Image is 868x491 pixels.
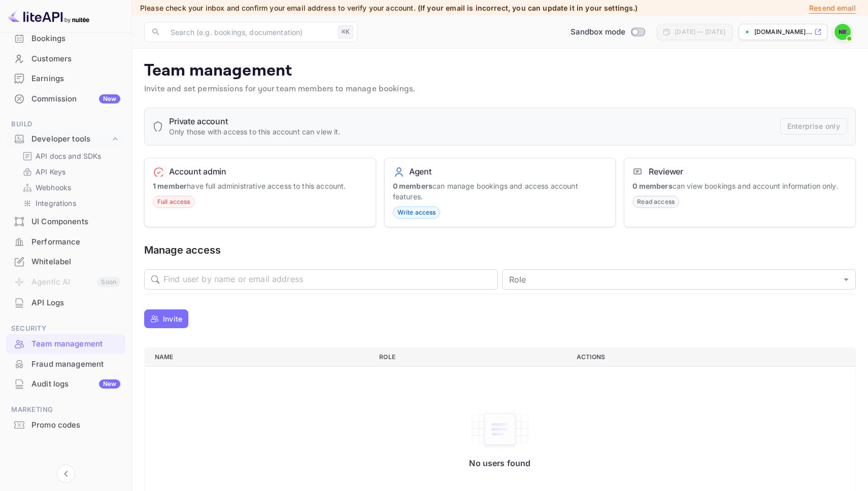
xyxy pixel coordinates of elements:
a: Customers [6,49,125,68]
a: Integrations [22,198,117,208]
strong: 1 member [153,182,187,190]
div: ⌘K [338,25,353,39]
p: Invite and set permissions for your team members to manage bookings. [144,83,856,95]
p: Resend email [809,3,856,14]
p: API docs and SDKs [36,151,102,161]
div: Customers [6,49,125,69]
h6: Reviewer [649,166,683,177]
button: Invite [144,309,188,328]
div: Earnings [31,73,120,85]
span: Please check your inbox and confirm your email address to verify your account. [140,4,416,12]
a: Performance [6,232,125,251]
h6: Account admin [169,166,226,177]
div: Team management [6,334,125,354]
a: Whitelabel [6,252,125,271]
span: Write access [393,208,440,217]
p: Integrations [36,198,76,208]
span: Security [6,323,125,334]
p: [DOMAIN_NAME]... [754,27,812,37]
div: UI Components [31,216,120,228]
p: Only those with access to this account can view it. [169,126,341,137]
div: API Keys [18,164,121,179]
p: Webhooks [36,182,71,193]
div: New [99,379,120,389]
h5: Manage access [144,243,856,257]
a: API docs and SDKs [22,151,117,161]
a: Team management [6,334,125,353]
div: Developer tools [31,133,110,145]
span: Marketing [6,404,125,415]
a: UI Components [6,212,125,231]
div: Webhooks [18,180,121,195]
span: Full access [153,197,194,206]
div: Audit logs [31,378,120,390]
div: Promo codes [6,415,125,435]
div: Promo codes [31,419,120,431]
th: Actions [569,347,855,366]
strong: 0 members [393,182,432,190]
div: API Logs [6,293,125,313]
div: Customers [31,53,120,65]
a: API Logs [6,293,125,312]
a: Fraud management [6,355,125,373]
div: Developer tools [6,130,125,148]
div: Earnings [6,69,125,89]
div: Performance [6,232,125,252]
a: Webhooks [22,182,117,193]
div: Commission [31,93,120,105]
a: Earnings [6,69,125,88]
span: Build [6,119,125,130]
div: Fraud management [6,355,125,374]
p: Invite [163,313,182,324]
span: (If your email is incorrect, you can update it in your settings.) [418,4,638,12]
th: Role [371,347,569,366]
div: API Logs [31,297,120,309]
div: Audit logsNew [6,374,125,394]
div: Fraud management [31,359,120,370]
img: No agents have been created [470,408,530,450]
span: Read access [633,197,679,206]
div: UI Components [6,212,125,232]
img: Njål Eliasson [834,24,851,40]
img: LiteAPI logo [8,8,89,24]
span: Sandbox mode [571,26,626,38]
h6: Private account [169,116,341,126]
a: CommissionNew [6,89,125,108]
strong: 0 members [632,182,672,190]
div: Team management [31,338,120,350]
a: Audit logsNew [6,374,125,393]
div: [DATE] — [DATE] [675,27,725,37]
input: Search (e.g. bookings, documentation) [164,22,334,42]
div: Bookings [31,33,120,45]
div: Performance [31,236,120,248]
p: can manage bookings and access account features. [393,181,608,202]
div: Whitelabel [31,256,120,268]
div: Whitelabel [6,252,125,272]
p: API Keys [36,166,65,177]
div: Bookings [6,29,125,49]
input: Find user by name or email address [163,269,498,290]
div: CommissionNew [6,89,125,109]
a: API Keys [22,166,117,177]
a: Promo codes [6,415,125,434]
p: Team management [144,61,856,81]
h6: Agent [409,166,431,177]
a: Bookings [6,29,125,48]
button: Collapse navigation [57,465,75,483]
p: have full administrative access to this account. [153,181,368,191]
p: No users found [469,458,530,468]
div: New [99,94,120,103]
p: can view bookings and account information only. [632,181,847,191]
div: API docs and SDKs [18,149,121,163]
th: Name [145,347,372,366]
div: Integrations [18,196,121,211]
div: Switch to Production mode [566,26,649,38]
